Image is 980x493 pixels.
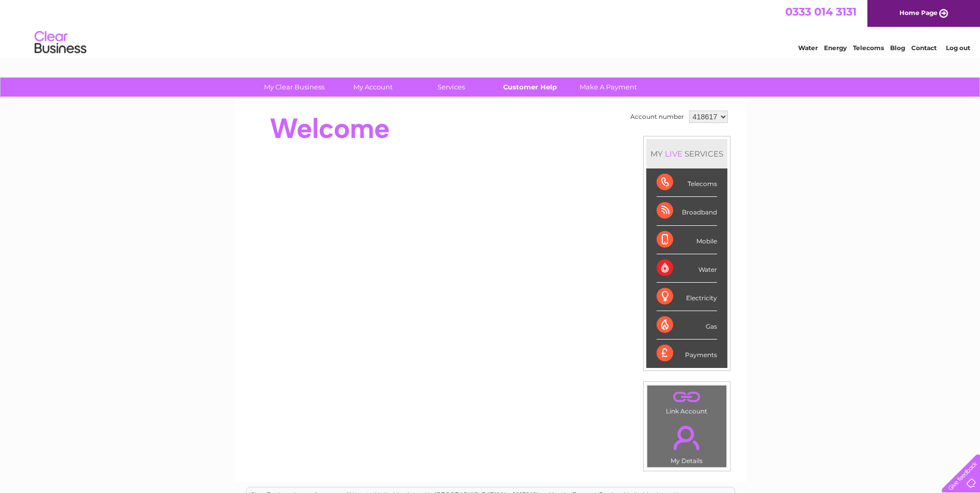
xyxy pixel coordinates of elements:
div: MY SERVICES [646,139,727,168]
img: logo.png [34,27,87,58]
div: Telecoms [657,168,717,197]
a: Services [409,78,494,97]
a: Log out [946,44,970,52]
a: Make A Payment [566,78,651,97]
div: LIVE [663,149,685,159]
a: My Clear Business [252,78,337,97]
a: 0333 014 3131 [785,5,857,18]
div: Gas [657,311,717,340]
div: Water [657,254,717,283]
a: Telecoms [853,44,884,52]
div: Clear Business is a trading name of Verastar Limited (registered in [GEOGRAPHIC_DATA] No. 3667643... [246,6,735,50]
a: Blog [890,44,905,52]
div: Payments [657,340,717,367]
div: Mobile [657,226,717,254]
td: My Details [647,417,727,468]
a: Energy [824,44,847,52]
div: Electricity [657,283,717,311]
a: My Account [330,78,415,97]
a: . [650,388,724,406]
div: Broadband [657,197,717,225]
td: Account number [628,108,687,126]
a: Customer Help [487,78,572,97]
a: Water [798,44,818,52]
a: . [650,420,724,456]
td: Link Account [647,385,727,418]
a: Contact [911,44,937,52]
